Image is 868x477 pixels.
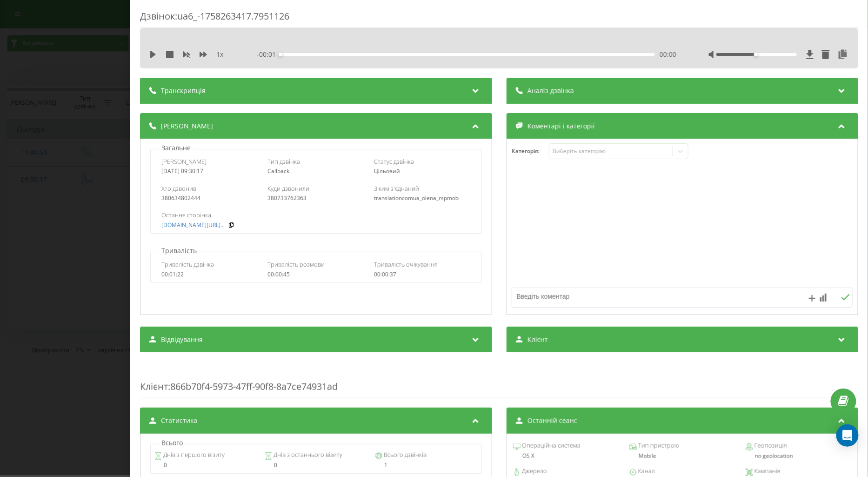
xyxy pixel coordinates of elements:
span: 00:00 [660,50,676,59]
span: З ким з'єднаний [374,184,419,193]
span: Callback [267,167,289,175]
div: OS X [513,453,619,459]
span: Днів з останнього візиту [272,450,342,460]
span: Тривалість розмови [267,260,325,269]
span: Кампанія [753,467,781,476]
p: Загальне [159,143,193,153]
span: Операційна система [520,441,580,450]
div: Виберіть категорію [553,148,669,155]
p: Всього [159,438,185,448]
span: [PERSON_NAME] [161,157,207,166]
div: 00:00:45 [267,271,364,278]
span: Днів з першого візиту [162,450,225,460]
div: 1 [375,462,477,469]
div: no geolocation [746,453,852,459]
div: 380634802444 [161,195,258,202]
span: Хто дзвонив [161,184,196,193]
span: Джерело [520,467,547,476]
span: Цільовий [374,167,400,175]
span: Тип пристрою [637,441,679,450]
span: Коментарі і категорії [527,121,594,131]
div: Mobile [629,453,735,459]
p: Тривалість [159,246,199,255]
span: Тип дзвінка [267,157,300,166]
span: Остання сторінка [161,211,211,219]
div: 380733762363 [267,195,364,202]
span: Клієнт [140,380,168,393]
div: : 866b70f4-5973-47ff-90f8-8a7ce74931ad [140,362,858,398]
span: Відвідування [161,335,203,344]
span: 1 x [216,50,223,59]
div: Дзвінок : ua6_-1758263417.7951126 [140,10,858,28]
div: 0 [154,462,257,469]
span: Тривалість дзвінка [161,260,214,269]
span: Куди дзвонили [267,184,309,193]
span: Останній сеанс [527,416,577,425]
div: Open Intercom Messenger [836,424,859,447]
span: Канал [637,467,655,476]
div: Accessibility label [279,53,282,56]
div: Accessibility label [754,53,758,56]
h4: Категорія : [511,148,548,155]
span: - 00:01 [257,50,280,59]
span: Всього дзвінків [382,450,427,460]
div: 0 [265,462,367,469]
a: [DOMAIN_NAME][URL].. [161,222,223,228]
span: Клієнт [527,335,548,344]
span: Тривалість очікування [374,260,438,269]
div: 00:00:37 [374,271,471,278]
span: Транскрипція [161,86,206,95]
div: translationcomua_olena_rspmob [374,195,471,202]
span: [PERSON_NAME] [161,121,213,131]
span: Геопозиція [753,441,787,450]
div: 00:01:22 [161,271,258,278]
span: Статистика [161,416,197,425]
span: Аналіз дзвінка [527,86,574,95]
span: Статус дзвінка [374,157,414,166]
div: [DATE] 09:30:17 [161,168,258,175]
